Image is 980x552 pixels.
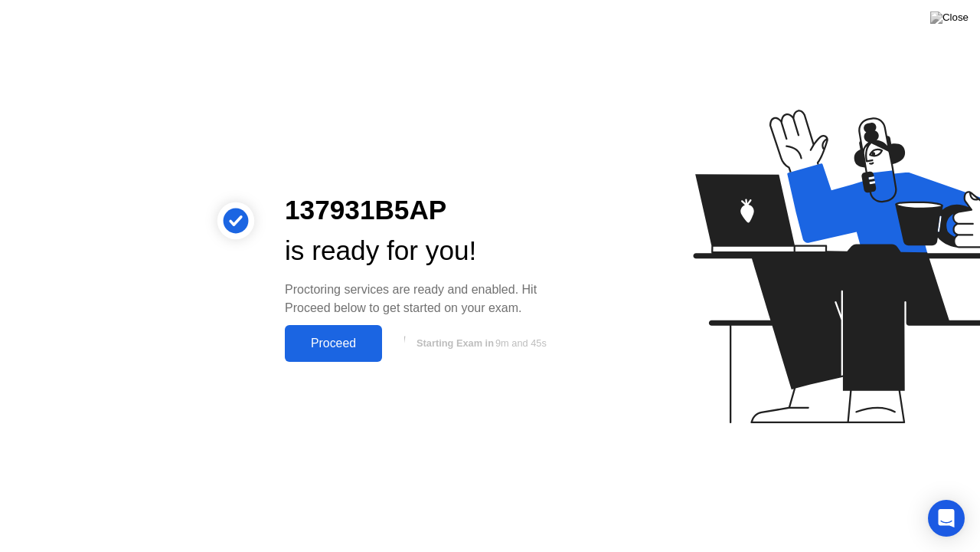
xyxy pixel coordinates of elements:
[495,337,547,349] span: 9m and 45s
[285,281,570,317] div: Proctoring services are ready and enabled. Hit Proceed below to get started on your exam.
[285,325,382,362] button: Proceed
[390,329,570,358] button: Starting Exam in9m and 45s
[928,500,965,537] div: Open Intercom Messenger
[930,11,969,24] img: Close
[289,337,377,350] div: Proceed
[285,190,570,231] div: 137931B5AP
[285,231,570,271] div: is ready for you!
